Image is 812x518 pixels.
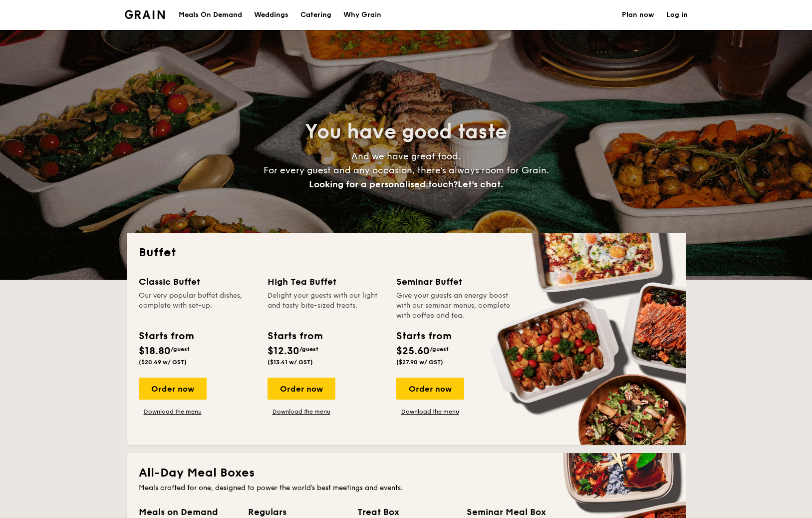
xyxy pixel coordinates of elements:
img: Grain [125,10,165,19]
span: $25.60 [396,345,430,357]
div: Classic Buffet [139,275,256,289]
span: $18.80 [139,345,171,357]
div: Order now [396,378,464,400]
a: Download the menu [268,408,335,416]
span: /guest [299,346,318,353]
span: ($20.49 w/ GST) [139,359,187,366]
span: /guest [171,346,190,353]
div: Seminar Buffet [396,275,513,289]
div: Order now [139,378,207,400]
span: Looking for a personalised touch? [309,179,458,190]
div: Starts from [396,329,451,344]
span: You have good taste [305,120,507,144]
span: ($13.41 w/ GST) [268,359,313,366]
div: Starts from [268,329,322,344]
span: $12.30 [268,345,299,357]
span: And we have great food. For every guest and any occasion, there’s always room for Grain. [264,151,549,190]
div: High Tea Buffet [268,275,384,289]
a: Download the menu [396,408,464,416]
span: Let's chat. [458,179,503,190]
h2: All-Day Meal Boxes [139,465,674,481]
div: Order now [268,378,335,400]
a: Logotype [125,10,165,19]
span: ($27.90 w/ GST) [396,359,443,366]
h2: Buffet [139,245,674,261]
div: Delight your guests with our light and tasty bite-sized treats. [268,291,384,321]
a: Download the menu [139,408,207,416]
span: /guest [430,346,449,353]
div: Our very popular buffet dishes, complete with set-up. [139,291,256,321]
div: Give your guests an energy boost with our seminar menus, complete with coffee and tea. [396,291,513,321]
div: Meals crafted for one, designed to power the world's best meetings and events. [139,483,674,493]
div: Starts from [139,329,193,344]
